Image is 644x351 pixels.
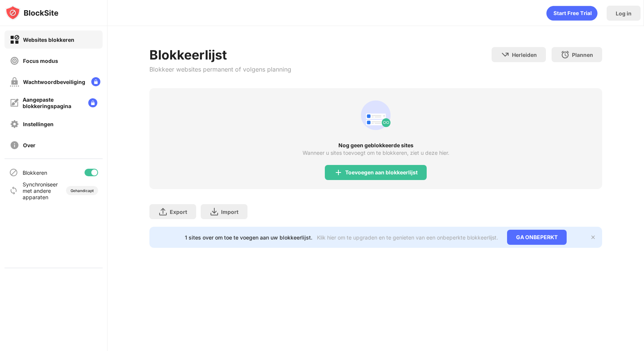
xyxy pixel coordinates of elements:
div: Synchroniseer met andere apparaten [23,181,61,200]
div: Gehandicapt [71,188,94,193]
div: Herleiden [512,52,537,58]
div: Instellingen [23,121,54,127]
div: Blokkeren [23,169,47,176]
div: Toevoegen aan blokkeerlijst [345,169,418,175]
div: Aangepaste blokkeringspagina [23,96,82,109]
img: x-button.svg [590,234,596,240]
div: animation [546,6,598,21]
div: Websites blokkeren [23,37,74,43]
img: about-off.svg [10,140,19,150]
div: Wachtwoordbeveiliging [23,79,85,85]
div: Over [23,142,35,148]
div: 1 sites over om toe te voegen aan uw blokkeerlijst. [185,234,312,241]
img: focus-off.svg [10,56,19,66]
div: animation [358,97,394,133]
div: Wanneer u sites toevoegt om te blokkeren, ziet u deze hier. [303,150,449,156]
div: Export [170,209,187,215]
img: blocking-icon.svg [9,168,18,177]
div: GA ONBEPERKT [507,230,567,245]
img: lock-menu.svg [88,98,97,107]
div: Import [221,209,238,215]
img: lock-menu.svg [91,77,100,86]
div: Focus modus [23,58,58,64]
div: Log in [616,10,632,17]
div: Plannen [572,52,593,58]
img: logo-blocksite.svg [5,5,58,20]
img: sync-icon.svg [9,186,18,195]
img: password-protection-off.svg [10,77,19,87]
img: customize-block-page-off.svg [10,98,19,107]
img: settings-off.svg [10,119,19,129]
div: Blokkeer websites permanent of volgens planning [149,66,291,73]
div: Nog geen geblokkeerde sites [149,142,602,148]
div: Klik hier om te upgraden en te genieten van een onbeperkte blokkeerlijst. [317,234,498,241]
div: Blokkeerlijst [149,47,291,63]
img: block-on.svg [10,35,19,44]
